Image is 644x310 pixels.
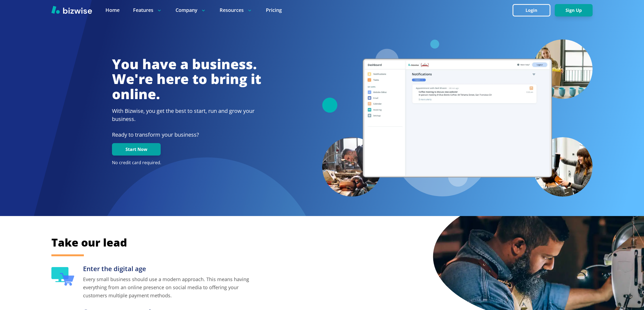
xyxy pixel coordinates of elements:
p: Ready to transform your business? [112,131,261,139]
p: Features [133,7,162,14]
a: Sign Up [555,8,593,13]
a: Pricing [266,7,282,14]
img: Bizwise Logo [51,6,92,14]
img: Enter the digital age Icon [51,267,74,285]
p: No credit card required. [112,160,261,166]
a: Home [105,7,120,14]
h2: With Bizwise, you get the best to start, run and grow your business. [112,107,261,123]
a: Login [513,8,555,13]
button: Start Now [112,143,161,156]
a: Start Now [112,147,161,152]
button: Login [513,4,550,16]
p: Every small business should use a modern approach. This means having everything from an online pr... [83,275,254,299]
h1: You have a business. We're here to bring it online. [112,57,261,102]
p: Resources [220,7,252,14]
h3: Enter the digital age [83,264,254,273]
h2: Take our lead [51,235,457,250]
p: Company [176,7,206,14]
button: Sign Up [555,4,593,16]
